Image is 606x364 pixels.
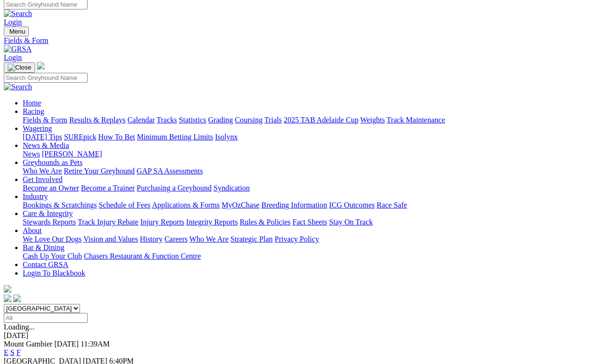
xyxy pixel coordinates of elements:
[140,218,184,226] a: Injury Reports
[261,201,327,209] a: Breeding Information
[23,235,602,243] div: About
[127,116,155,124] a: Calendar
[4,285,11,293] img: logo-grsa-white.png
[4,331,602,340] div: [DATE]
[23,218,602,226] div: Care & Integrity
[9,28,25,35] span: Menu
[23,133,62,141] a: [DATE] Tips
[222,201,259,209] a: MyOzChase
[4,18,22,26] a: Login
[152,201,220,209] a: Applications & Forms
[4,340,53,348] span: Mount Gambier
[387,116,445,124] a: Track Maintenance
[23,209,73,217] a: Care & Integrity
[37,62,45,69] img: logo-grsa-white.png
[23,99,41,107] a: Home
[23,201,97,209] a: Bookings & Scratchings
[8,64,31,71] img: Close
[137,133,213,141] a: Minimum Betting Limits
[4,53,22,61] a: Login
[64,167,135,175] a: Retire Your Greyhound
[23,133,602,141] div: Wagering
[164,235,187,243] a: Careers
[23,158,82,166] a: Greyhounds as Pets
[157,116,177,124] a: Tracks
[137,167,203,175] a: GAP SA Assessments
[23,201,602,209] div: Industry
[23,141,69,149] a: News & Media
[23,218,76,226] a: Stewards Reports
[189,235,229,243] a: Who We Are
[64,133,96,141] a: SUREpick
[83,235,138,243] a: Vision and Values
[42,150,102,158] a: [PERSON_NAME]
[4,348,9,356] a: E
[231,235,273,243] a: Strategic Plan
[54,340,79,348] span: [DATE]
[4,26,29,36] button: Toggle navigation
[23,107,44,115] a: Racing
[235,116,263,124] a: Coursing
[10,348,15,356] a: S
[4,313,88,323] input: Select date
[4,323,35,331] span: Loading...
[23,116,602,124] div: Racing
[329,218,373,226] a: Stay On Track
[23,184,79,192] a: Become an Owner
[23,252,82,260] a: Cash Up Your Club
[376,201,407,209] a: Race Safe
[186,218,238,226] a: Integrity Reports
[80,340,110,348] span: 11:39AM
[23,252,602,260] div: Bar & Dining
[23,235,81,243] a: We Love Our Dogs
[4,36,602,45] a: Fields & Form
[23,226,42,234] a: About
[214,184,250,192] a: Syndication
[23,184,602,192] div: Get Involved
[98,133,135,141] a: How To Bet
[23,124,52,132] a: Wagering
[23,167,602,175] div: Greyhounds as Pets
[23,150,40,158] a: News
[360,116,385,124] a: Weights
[13,295,21,302] img: twitter.svg
[23,167,62,175] a: Who We Are
[17,348,21,356] a: F
[284,116,358,124] a: 2025 TAB Adelaide Cup
[4,45,32,53] img: GRSA
[81,184,135,192] a: Become a Trainer
[329,201,374,209] a: ICG Outcomes
[4,73,88,83] input: Search
[137,184,212,192] a: Purchasing a Greyhound
[84,252,201,260] a: Chasers Restaurant & Function Centre
[293,218,327,226] a: Fact Sheets
[275,235,319,243] a: Privacy Policy
[215,133,238,141] a: Isolynx
[23,192,48,200] a: Industry
[4,9,32,18] img: Search
[69,116,125,124] a: Results & Replays
[23,269,85,277] a: Login To Blackbook
[23,243,64,251] a: Bar & Dining
[23,260,68,269] a: Contact GRSA
[264,116,282,124] a: Trials
[23,116,67,124] a: Fields & Form
[179,116,206,124] a: Statistics
[208,116,233,124] a: Grading
[4,295,11,302] img: facebook.svg
[23,175,62,183] a: Get Involved
[4,83,32,91] img: Search
[240,218,291,226] a: Rules & Policies
[23,150,602,158] div: News & Media
[140,235,162,243] a: History
[4,62,35,73] button: Toggle navigation
[78,218,138,226] a: Track Injury Rebate
[98,201,150,209] a: Schedule of Fees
